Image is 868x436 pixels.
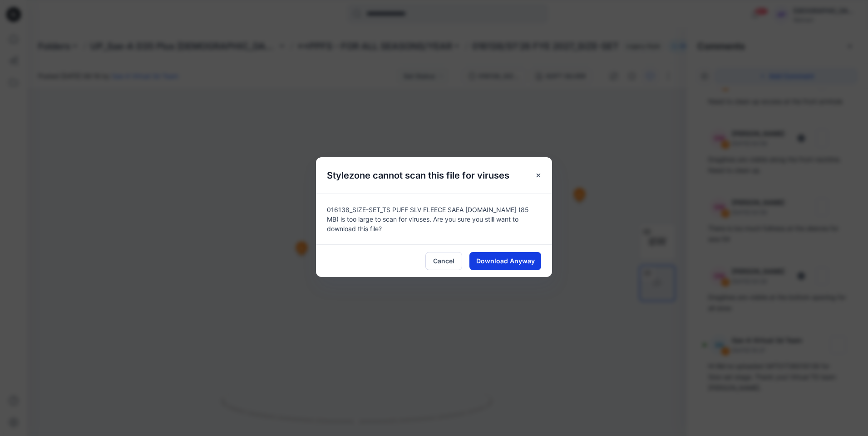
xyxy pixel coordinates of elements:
button: Cancel [425,252,462,270]
button: Close [530,167,547,184]
span: Cancel [433,256,454,266]
span: Download Anyway [476,256,535,266]
button: Download Anyway [469,252,541,270]
h5: Stylezone cannot scan this file for viruses [316,157,520,194]
div: 016138_SIZE-SET_TS PUFF SLV FLEECE SAEA [DOMAIN_NAME] (85 MB) is too large to scan for viruses. A... [316,194,552,244]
